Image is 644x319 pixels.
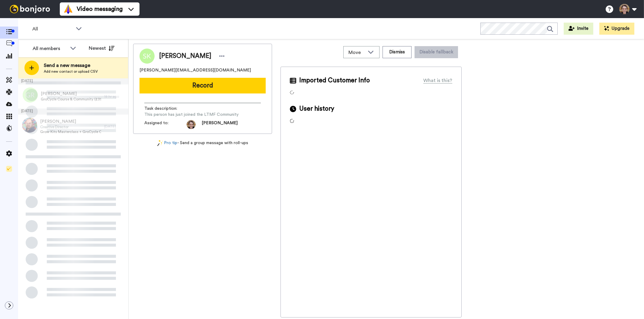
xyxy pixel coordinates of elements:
button: Dismiss [383,46,412,58]
div: 18 hr ago [104,94,125,99]
span: [PERSON_NAME] [159,52,211,61]
div: [DATE] [104,124,125,129]
span: Move [348,49,365,56]
img: e73ce963-af64-4f34-a3d2-9acdfc157b43-1553003914.jpg [187,120,196,129]
button: Upgrade [599,23,634,35]
img: bj-logo-header-white.svg [7,5,53,13]
span: GroCycle Course & Community (£397) [41,97,101,102]
img: vm-color.svg [63,4,73,14]
span: [PERSON_NAME][EMAIL_ADDRESS][DOMAIN_NAME] [139,67,251,73]
img: Checklist.svg [6,166,12,172]
span: Task description : [144,106,187,112]
span: Assigned to: [144,120,187,129]
span: [PERSON_NAME] [41,91,101,97]
button: Disable fallback [415,46,458,58]
div: What is this? [423,77,452,84]
button: Newest [84,42,119,54]
span: [PERSON_NAME] [202,120,238,129]
span: Imported Customer Info [299,76,370,85]
div: [DATE] [18,78,128,84]
span: Grow Kits Masterclass + GroCycle Course & Community [GBP Offer] [40,129,101,134]
span: This person has just joined the LTMF Community [144,112,239,118]
button: Invite [564,23,593,35]
img: magic-wand.svg [157,140,163,146]
span: Video messaging [77,5,123,13]
div: [DATE] [18,109,128,115]
div: All members [33,45,67,52]
span: User history [299,104,334,113]
div: - Send a group message with roll-ups [133,140,272,146]
img: Image of Stuart Knox [139,49,155,64]
span: Creative Director [40,125,101,129]
button: Record [139,78,266,93]
span: All [32,25,73,33]
img: gr.png [23,87,38,103]
span: Send a new message [44,62,98,69]
span: [PERSON_NAME] [40,118,101,125]
span: Add new contact or upload CSV [44,69,98,74]
img: 768bcf39-c523-4acd-9506-546b18151272.jpg [22,118,37,133]
a: Pro tip [157,140,177,146]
